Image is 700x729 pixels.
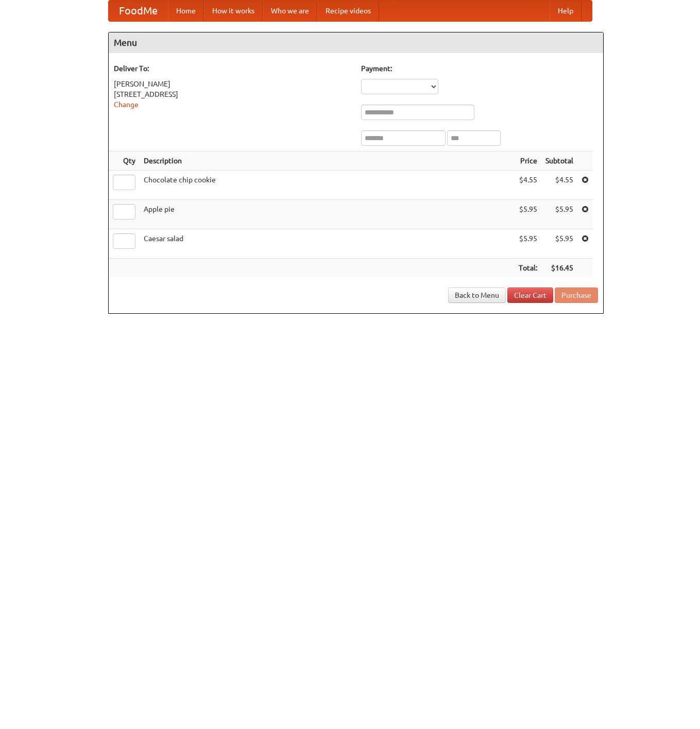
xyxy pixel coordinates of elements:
[317,1,379,21] a: Recipe videos
[204,1,263,21] a: How it works
[361,63,598,74] h5: Payment:
[541,171,577,200] td: $4.55
[140,151,515,171] th: Description
[114,89,351,99] div: [STREET_ADDRESS]
[541,200,577,229] td: $5.95
[168,1,204,21] a: Home
[541,229,577,259] td: $5.95
[114,63,351,74] h5: Deliver To:
[515,259,541,278] th: Total:
[541,151,577,171] th: Subtotal
[263,1,317,21] a: Who we are
[515,151,541,171] th: Price
[550,1,582,21] a: Help
[448,287,506,303] a: Back to Menu
[515,200,541,229] td: $5.95
[114,79,351,89] div: [PERSON_NAME]
[140,229,515,259] td: Caesar salad
[140,200,515,229] td: Apple pie
[515,171,541,200] td: $4.55
[114,100,139,109] a: Change
[507,287,553,303] a: Clear Cart
[541,259,577,278] th: $16.45
[140,171,515,200] td: Chocolate chip cookie
[555,287,598,303] button: Purchase
[515,229,541,259] td: $5.95
[109,1,168,21] a: FoodMe
[109,32,603,53] h4: Menu
[109,151,140,171] th: Qty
